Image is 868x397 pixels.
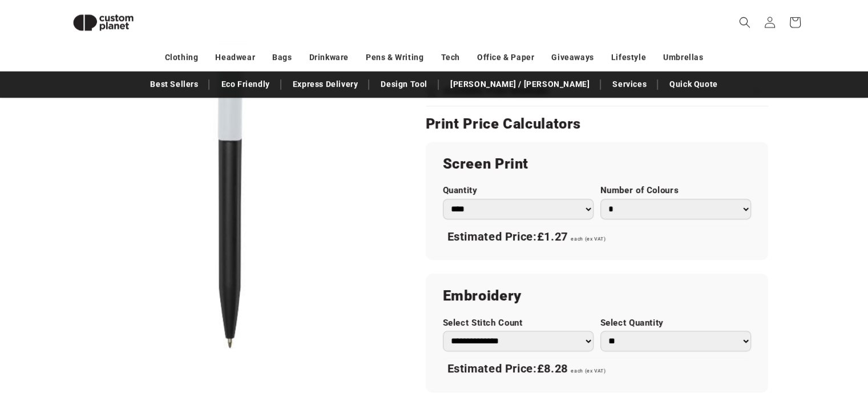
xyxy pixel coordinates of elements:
[366,47,423,67] a: Pens & Writing
[611,47,646,67] a: Lifestyle
[287,74,364,94] a: Express Delivery
[375,74,433,94] a: Design Tool
[441,47,459,67] a: Tech
[600,318,751,328] label: Select Quantity
[63,17,397,351] media-gallery: Gallery Viewer
[600,185,751,196] label: Number of Colours
[165,47,199,67] a: Clothing
[477,47,534,67] a: Office & Paper
[63,5,143,41] img: Custom Planet
[551,47,594,67] a: Giveaways
[732,10,757,35] summary: Search
[443,225,751,249] div: Estimated Price:
[537,230,568,243] span: £1.27
[272,47,292,67] a: Bags
[309,47,349,67] a: Drinkware
[537,362,568,375] span: £8.28
[663,47,703,67] a: Umbrellas
[426,115,768,133] h2: Print Price Calculators
[443,155,751,173] h2: Screen Print
[215,74,275,94] a: Eco Friendly
[677,274,868,397] iframe: Chat Widget
[445,74,595,94] a: [PERSON_NAME] / [PERSON_NAME]
[443,185,594,196] label: Quantity
[607,74,652,94] a: Services
[443,318,594,328] label: Select Stitch Count
[571,368,605,374] span: each (ex VAT)
[144,74,204,94] a: Best Sellers
[664,74,724,94] a: Quick Quote
[443,357,751,381] div: Estimated Price:
[215,47,255,67] a: Headwear
[571,236,605,242] span: each (ex VAT)
[443,287,751,305] h2: Embroidery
